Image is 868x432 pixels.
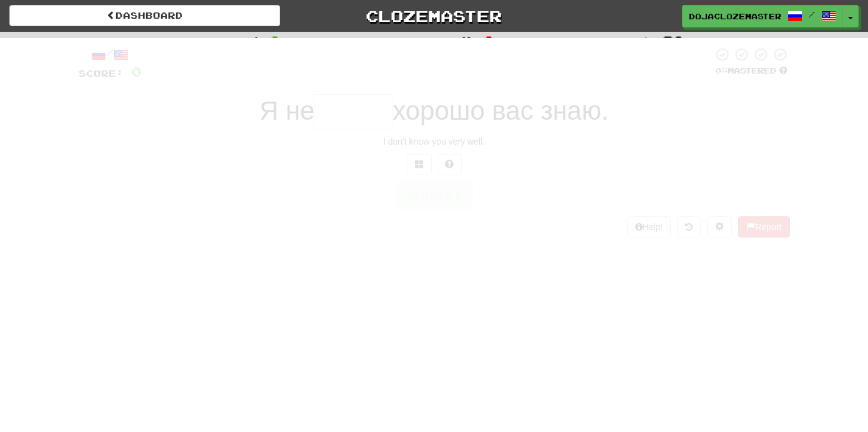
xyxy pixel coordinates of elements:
a: Clozemaster [299,5,570,27]
span: / [809,10,815,19]
button: Help! [627,216,671,238]
span: 0 [270,33,280,48]
span: 0 [484,33,494,48]
span: To go [588,35,631,47]
span: Incorrect [374,35,452,47]
a: Dashboard [9,5,280,26]
span: хорошо вас знаю. [393,96,608,125]
div: I don't know you very well. [79,135,790,148]
span: 0 % [715,65,728,75]
span: Score: [79,68,124,79]
span: : [461,36,475,47]
span: 20 [663,33,684,48]
button: Round history (alt+y) [677,216,701,238]
span: dojaclozemaster [689,11,781,22]
span: : [247,36,261,47]
span: Я не [260,96,315,125]
button: Report [738,216,789,238]
span: Correct [177,35,238,47]
span: : [640,36,654,47]
span: 0 [131,64,142,79]
button: Submit [396,181,473,210]
button: Single letter hint - you only get 1 per sentence and score half the points! alt+h [437,154,462,175]
div: / [79,47,142,62]
a: dojaclozemaster / [682,5,843,27]
div: Mastered [713,65,790,77]
button: Switch sentence to multiple choice alt+p [407,154,432,175]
